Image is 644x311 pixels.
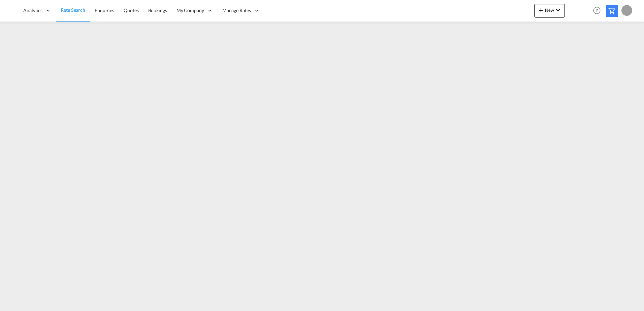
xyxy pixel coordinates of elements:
md-icon: icon-plus 400-fg [537,6,545,14]
span: Enquiries [95,7,114,13]
md-icon: icon-chevron-down [554,6,562,14]
span: Analytics [23,7,42,14]
span: New [537,7,562,13]
div: Help [591,5,606,17]
span: Quotes [124,7,138,13]
span: Manage Rates [222,7,251,14]
span: Rate Search [61,7,85,13]
span: Bookings [148,7,167,13]
span: My Company [176,7,204,14]
span: Help [591,5,603,16]
button: icon-plus 400-fgNewicon-chevron-down [534,4,565,18]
